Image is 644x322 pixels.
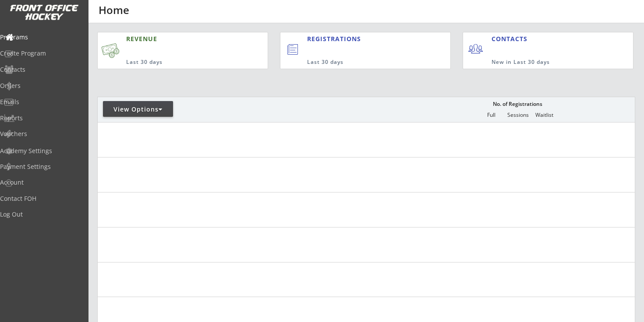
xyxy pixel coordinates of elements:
div: No. of Registrations [490,101,545,107]
div: Last 30 days [307,59,414,66]
div: View Options [103,105,173,114]
div: REGISTRATIONS [307,35,411,43]
div: REVENUE [126,35,226,43]
div: Waitlist [531,112,557,118]
div: New in Last 30 days [492,59,592,66]
div: CONTACTS [492,35,531,43]
div: Last 30 days [126,59,226,66]
div: Sessions [505,112,531,118]
div: Full [478,112,504,118]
